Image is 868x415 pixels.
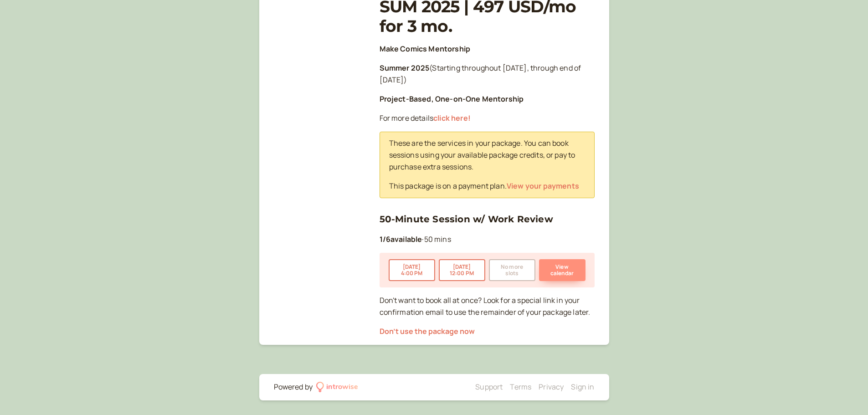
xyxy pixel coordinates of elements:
a: click here! [433,113,471,123]
strong: Project-Based, One-on-One Mentorship [380,94,524,104]
p: These are the services in your package. You can book sessions using your available package credit... [389,138,585,173]
div: introwise [326,381,358,393]
a: Privacy [539,382,564,392]
button: View calendar [539,259,586,281]
button: No moreslots [489,259,535,281]
a: Support [475,382,503,392]
strong: Make Comics Mentorship [380,44,471,54]
button: Don't use the package now [380,327,475,335]
p: (Starting throughout [DATE], through end of [DATE]) [380,62,595,86]
div: Powered by [274,381,313,393]
p: For more details [380,113,595,124]
b: 1 / 6 available [380,234,422,244]
a: Sign in [571,382,594,392]
button: [DATE]4:00 PM [389,259,435,281]
span: · [422,234,424,244]
p: Don't want to book all at once? Look for a special link in your confirmation email to use the rem... [380,295,595,318]
h3: 50-Minute Session w/ Work Review [380,212,595,226]
p: 50 mins [380,234,595,246]
strong: Summer 2025 [380,63,430,73]
a: View your payments [507,181,579,191]
button: [DATE]12:00 PM [439,259,485,281]
a: Terms [510,382,531,392]
a: introwise [316,381,359,393]
p: This package is on a payment plan. [389,180,585,192]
